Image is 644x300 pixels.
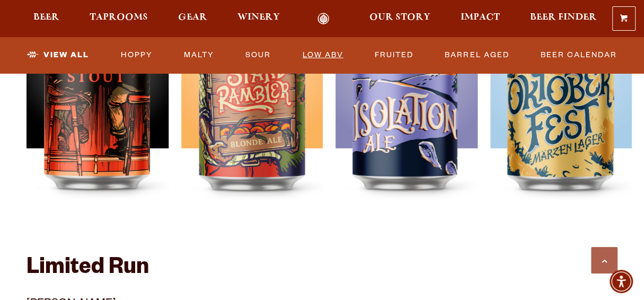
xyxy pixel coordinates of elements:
[178,13,207,22] span: Gear
[369,13,430,22] span: Our Story
[33,13,59,22] span: Beer
[363,13,437,25] a: Our Story
[610,270,633,293] div: Accessibility Menu
[536,43,621,67] a: Beer Calendar
[523,13,604,25] a: Beer Finder
[530,13,597,22] span: Beer Finder
[180,43,218,67] a: Malty
[90,13,148,22] span: Taprooms
[461,13,500,22] span: Impact
[117,43,157,67] a: Hoppy
[83,13,155,25] a: Taprooms
[298,43,348,67] a: Low ABV
[241,43,275,67] a: Sour
[27,257,617,282] h2: Limited Run
[23,43,93,67] a: View All
[171,13,214,25] a: Gear
[440,43,513,67] a: Barrel Aged
[370,43,418,67] a: Fruited
[454,13,507,25] a: Impact
[591,247,617,273] a: Scroll to top
[27,13,66,25] a: Beer
[237,13,280,22] span: Winery
[304,13,343,25] a: Odell Home
[231,13,287,25] a: Winery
